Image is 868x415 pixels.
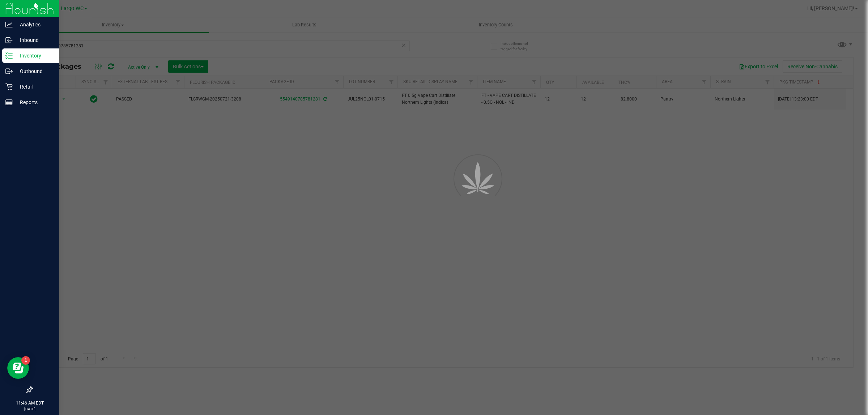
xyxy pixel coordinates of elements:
p: 11:46 AM EDT [3,400,56,406]
iframe: Resource center [7,357,29,379]
p: Retail [13,82,56,91]
p: Inbound [13,36,56,44]
iframe: Resource center unread badge [21,356,30,365]
p: Inventory [13,51,56,60]
inline-svg: Analytics [5,21,13,28]
inline-svg: Reports [5,99,13,106]
inline-svg: Inventory [5,52,13,59]
p: [DATE] [3,406,56,412]
inline-svg: Outbound [5,68,13,75]
inline-svg: Retail [5,83,13,90]
inline-svg: Inbound [5,37,13,44]
p: Analytics [13,20,56,29]
p: Outbound [13,67,56,76]
p: Reports [13,98,56,107]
